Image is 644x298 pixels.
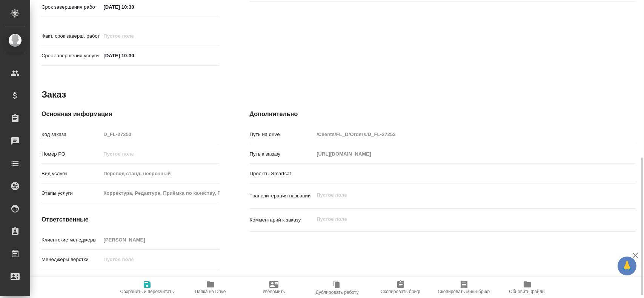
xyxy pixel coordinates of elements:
[115,277,179,298] button: Сохранить и пересчитать
[41,236,101,244] p: Клиентские менеджеры
[41,89,66,101] h2: Заказ
[101,2,167,12] input: ✎ Введи что-нибудь
[250,216,314,224] p: Комментарий к заказу
[41,256,101,263] p: Менеджеры верстки
[41,215,220,224] h4: Ответственные
[41,189,101,197] p: Этапы услуги
[381,289,420,294] span: Скопировать бриф
[41,131,101,138] p: Код заказа
[101,274,219,284] input: Пустое поле
[250,131,314,138] p: Путь на drive
[101,50,167,61] input: ✎ Введи что-нибудь
[314,129,603,140] input: Пустое поле
[621,258,633,274] span: 🙏
[101,188,219,199] input: Пустое поле
[242,277,306,298] button: Уведомить
[101,234,219,245] input: Пустое поле
[41,3,101,11] p: Срок завершения работ
[316,290,359,295] span: Дублировать работу
[263,289,285,294] span: Уведомить
[250,150,314,158] p: Путь к заказу
[41,150,101,158] p: Номер РО
[438,289,490,294] span: Скопировать мини-бриф
[432,277,496,298] button: Скопировать мини-бриф
[195,289,226,294] span: Папка на Drive
[250,110,636,119] h4: Дополнительно
[306,277,369,298] button: Дублировать работу
[509,289,546,294] span: Обновить файлы
[101,129,219,140] input: Пустое поле
[496,277,559,298] button: Обновить файлы
[618,257,636,275] button: 🙏
[101,31,167,41] input: Пустое поле
[369,277,432,298] button: Скопировать бриф
[41,52,101,60] p: Срок завершения услуги
[250,170,314,177] p: Проекты Smartcat
[41,170,101,177] p: Вид услуги
[101,168,219,179] input: Пустое поле
[41,32,101,40] p: Факт. срок заверш. работ
[314,148,603,159] input: Пустое поле
[101,254,219,265] input: Пустое поле
[41,275,101,283] p: Проектный менеджер
[41,110,220,119] h4: Основная информация
[120,289,174,294] span: Сохранить и пересчитать
[179,277,242,298] button: Папка на Drive
[250,192,314,200] p: Транслитерация названий
[101,148,219,159] input: Пустое поле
